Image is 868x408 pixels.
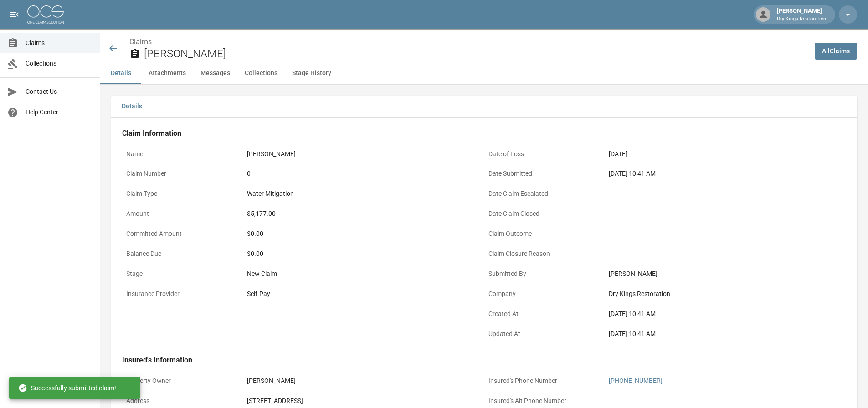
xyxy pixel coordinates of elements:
span: Contact Us [26,87,92,97]
button: Collections [237,62,285,84]
div: [PERSON_NAME] [247,376,296,386]
p: Claim Number [122,165,243,183]
div: - [609,189,842,199]
div: Dry Kings Restoration [609,289,842,299]
h2: [PERSON_NAME] [144,47,807,61]
button: open drawer [5,5,24,24]
p: Updated At [484,325,605,343]
p: Company [484,285,605,303]
h4: Claim Information [122,129,846,138]
p: Committed Amount [122,225,243,243]
div: [DATE] 10:41 AM [609,309,842,319]
div: Self-Pay [247,289,270,299]
p: Claim Outcome [484,225,605,243]
span: Help Center [26,107,92,117]
p: Date Claim Closed [484,205,605,223]
div: Successfully submitted claim! [18,380,116,396]
img: ocs-logo-white-transparent.png [27,5,64,24]
div: [DATE] [609,149,627,159]
div: [PERSON_NAME] [773,6,830,23]
button: Messages [193,62,237,84]
p: Date of Loss [484,145,605,163]
button: Details [100,62,141,84]
p: Claim Type [122,185,243,203]
p: Amount [122,205,243,223]
div: - [609,396,611,406]
div: [PERSON_NAME] [609,269,842,279]
div: [STREET_ADDRESS] [247,396,361,406]
p: Claim Closure Reason [484,245,605,263]
button: Attachments [141,62,193,84]
a: Claims [129,37,152,46]
div: $0.00 [247,229,480,239]
div: $5,177.00 [247,209,276,219]
p: Property Owner [122,372,243,390]
div: - [609,249,842,259]
div: 0 [247,169,251,178]
p: Insurance Provider [122,285,243,303]
div: [PERSON_NAME] [247,149,296,159]
p: Insured's Phone Number [484,372,605,390]
h4: Insured's Information [122,356,846,365]
div: details tabs [111,96,857,117]
div: anchor tabs [100,62,868,84]
a: AllClaims [815,43,857,60]
nav: breadcrumb [129,36,807,47]
button: Details [111,96,152,117]
p: Dry Kings Restoration [777,15,826,23]
div: $0.00 [247,249,480,259]
div: New Claim [247,269,480,279]
p: Name [122,145,243,163]
p: Date Claim Escalated [484,185,605,203]
p: Submitted By [484,265,605,283]
span: Claims [26,38,92,48]
div: [DATE] 10:41 AM [609,169,842,178]
div: [DATE] 10:41 AM [609,329,842,339]
p: Stage [122,265,243,283]
p: Balance Due [122,245,243,263]
p: Date Submitted [484,165,605,183]
div: Water Mitigation [247,189,294,199]
button: Stage History [285,62,339,84]
div: - [609,229,842,239]
p: Created At [484,305,605,323]
span: Collections [26,59,92,68]
div: - [609,209,842,219]
a: [PHONE_NUMBER] [609,377,663,384]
